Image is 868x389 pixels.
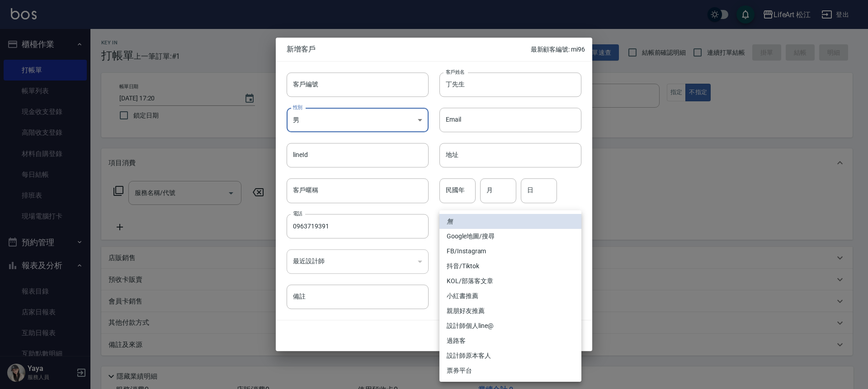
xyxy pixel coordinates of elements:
[439,348,581,363] li: 設計師原本客人
[439,318,581,333] li: 設計師個人line@
[439,229,581,244] li: Google地圖/搜尋
[439,244,581,259] li: FB/Instagram
[439,259,581,274] li: 抖音/Tiktok
[439,289,581,304] li: 小紅書推薦
[447,217,453,226] em: 無
[439,363,581,378] li: 票券平台
[439,274,581,289] li: KOL/部落客文章
[439,333,581,348] li: 過路客
[439,304,581,318] li: 親朋好友推薦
